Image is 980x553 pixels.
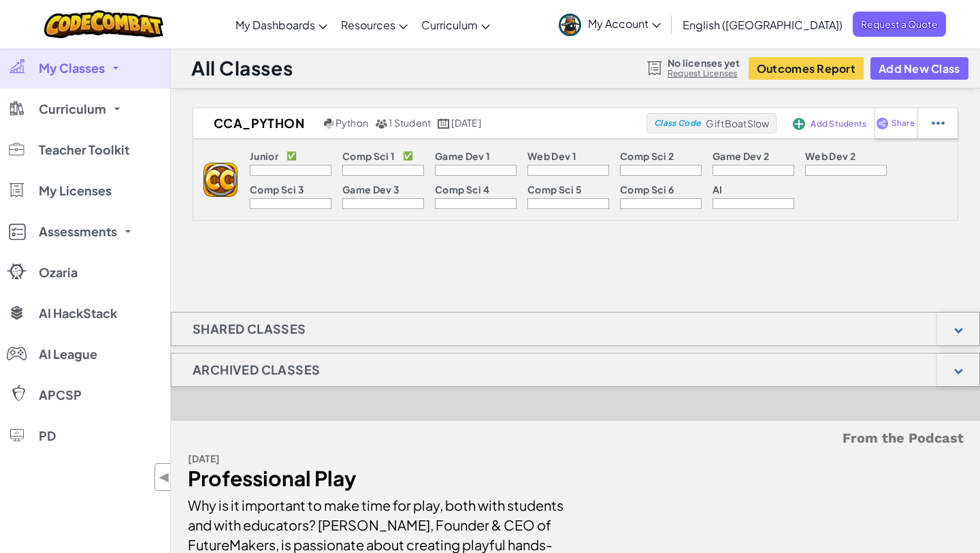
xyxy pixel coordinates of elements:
button: Outcomes Report [749,57,864,80]
p: Web Dev 2 [805,151,855,161]
a: Resources [334,6,414,43]
p: Game Dev 2 [713,151,769,161]
p: Game Dev 1 [435,151,490,161]
h1: Shared Classes [171,312,327,346]
p: AI [713,184,723,195]
span: Ozaria [39,266,78,279]
span: English ([GEOGRAPHIC_DATA]) [683,18,843,32]
a: Request Licenses [668,68,740,79]
span: Share [892,119,915,127]
span: [DATE] [451,116,480,129]
span: AI League [39,348,97,360]
img: logo [203,163,238,197]
div: Professional Play [188,469,566,488]
p: ✅ [403,151,413,161]
h2: CCA_Python [193,113,321,133]
img: IconShare_Purple.svg [876,117,889,129]
p: Comp Sci 1 [342,151,395,161]
img: CodeCombat logo [44,10,163,38]
span: No licenses yet [668,57,740,68]
span: Resources [341,18,395,32]
p: Web Dev 1 [527,151,576,161]
img: IconStudentEllipsis.svg [932,117,945,129]
span: My Account [588,16,661,31]
span: GiftBoatSlow [706,117,769,129]
span: My Dashboards [235,18,315,32]
h1: Archived Classes [171,353,341,387]
a: My Account [552,3,668,46]
p: ✅ [287,151,297,161]
img: avatar [559,14,581,36]
span: 1 Student [389,116,431,129]
span: My Licenses [39,185,112,197]
img: calendar.svg [438,118,450,129]
p: Junior [250,151,278,161]
span: Assessments [39,225,117,238]
span: Curriculum [39,103,106,115]
span: Class Code [654,119,700,127]
span: Teacher Toolkit [39,144,129,156]
img: MultipleUsers.png [375,118,387,129]
a: English ([GEOGRAPHIC_DATA]) [676,6,849,43]
img: IconAddStudents.svg [793,118,805,130]
span: Curriculum [421,18,478,32]
p: Game Dev 3 [342,184,399,195]
img: python.png [324,118,334,129]
h1: All Classes [191,55,293,81]
span: Add Students [811,120,866,128]
a: CCA_Python Python 1 Student [DATE] [193,113,647,133]
a: My Dashboards [229,6,334,43]
span: ◀ [159,467,170,487]
p: Comp Sci 2 [620,151,674,161]
button: Add New Class [870,57,968,80]
a: Request a Quote [853,12,946,37]
div: [DATE] [188,449,566,469]
p: Comp Sci 5 [527,184,582,195]
p: Comp Sci 6 [620,184,674,195]
span: My Classes [39,62,105,74]
span: Python [336,116,368,129]
h5: From the Podcast [188,428,964,449]
p: Comp Sci 3 [250,184,304,195]
a: Curriculum [414,6,497,43]
p: Comp Sci 4 [435,184,489,195]
span: AI HackStack [39,307,117,319]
